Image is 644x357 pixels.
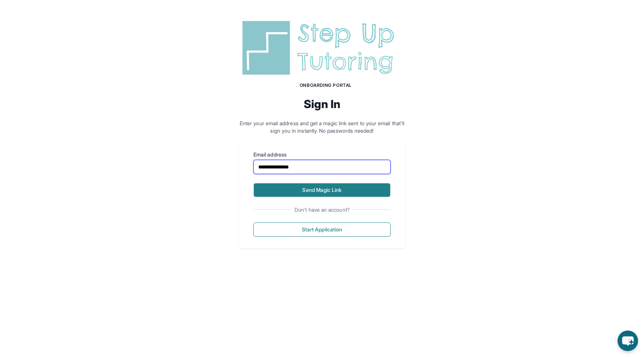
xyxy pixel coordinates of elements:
[239,97,405,111] h2: Sign In
[253,183,391,197] button: Send Magic Link
[239,120,405,135] p: Enter your email address and get a magic link sent to your email that'll sign you in instantly. N...
[239,18,405,78] img: Step Up Tutoring horizontal logo
[618,331,638,351] button: chat-button
[246,82,405,88] h1: Onboarding Portal
[253,151,391,158] label: Email address
[291,206,353,214] span: Don't have an account?
[253,222,391,237] button: Start Application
